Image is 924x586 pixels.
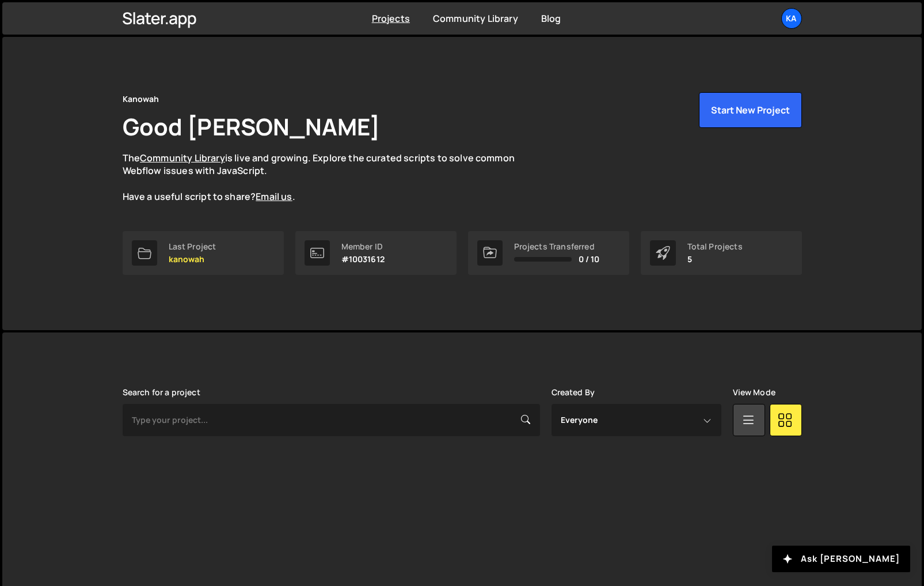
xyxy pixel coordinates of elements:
[699,92,802,128] button: Start New Project
[341,242,385,251] div: Member ID
[341,255,385,264] p: #10031612
[123,404,540,436] input: Type your project...
[169,242,216,251] div: Last Project
[687,242,743,251] div: Total Projects
[781,8,802,29] a: Ka
[256,190,292,203] a: Email us
[541,12,561,25] a: Blog
[772,546,910,572] button: Ask [PERSON_NAME]
[123,388,200,397] label: Search for a project
[687,255,743,264] p: 5
[169,255,216,264] p: kanowah
[552,388,595,397] label: Created By
[123,111,381,142] h1: Good [PERSON_NAME]
[579,255,600,264] span: 0 / 10
[123,231,284,275] a: Last Project kanowah
[514,242,600,251] div: Projects Transferred
[140,152,225,164] a: Community Library
[123,92,159,106] div: Kanowah
[372,12,410,25] a: Projects
[433,12,518,25] a: Community Library
[733,388,775,397] label: View Mode
[123,152,537,203] p: The is live and growing. Explore the curated scripts to solve common Webflow issues with JavaScri...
